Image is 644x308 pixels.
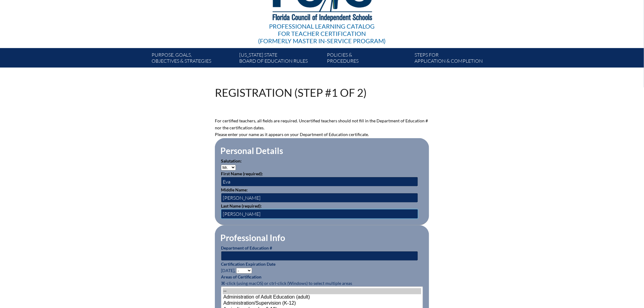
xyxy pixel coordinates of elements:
p: For certified teachers, all fields are required. Uncertified teachers should not fill in the Depa... [215,117,429,131]
a: Steps forapplication & completion [412,51,500,68]
label: Department of Education # [221,245,272,250]
a: Policies &Procedures [324,51,412,68]
a: Purpose, goals,objectives & strategies [149,51,237,68]
select: persons_salutation [221,165,236,170]
label: Areas of Certification [221,274,261,279]
p: Please enter your name as it appears on your Department of Education certificate. [215,131,429,138]
option: -- [223,288,421,294]
option: Administration of Adult Education (adult) [223,294,421,300]
div: Professional Learning Catalog (formerly Master In-service Program) [258,23,386,44]
label: First Name (required): [221,171,263,176]
label: Last Name (required): [221,203,262,208]
a: [US_STATE] StateBoard of Education rules [237,51,324,68]
legend: Professional Info [220,233,286,243]
span: for Teacher Certification [278,30,366,37]
label: Certification Expiration Date [221,261,275,267]
option: Administration/Supervision (K-12) [223,300,421,306]
label: Middle Name: [221,187,248,192]
h1: Registration (Step #1 of 2) [215,87,367,98]
legend: Personal Details [220,145,284,156]
label: Salutation: [221,158,242,163]
span: [DATE], [221,268,235,273]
